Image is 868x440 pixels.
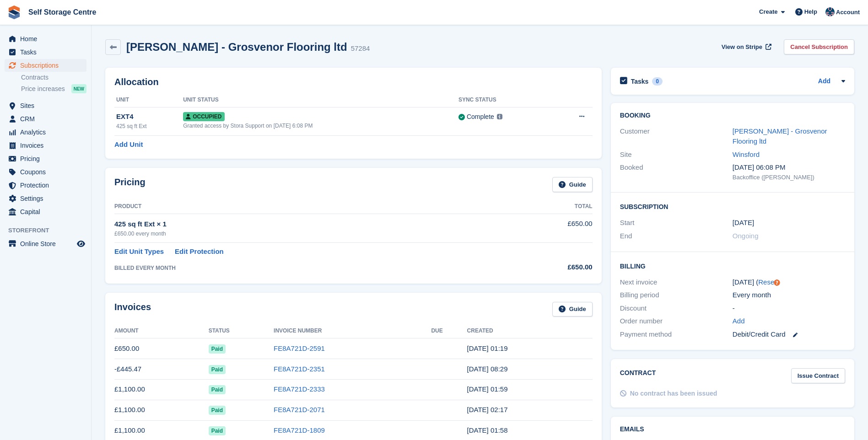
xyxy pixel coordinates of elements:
th: Total [504,199,592,214]
a: FE8A721D-1809 [274,426,325,434]
a: Add [818,76,830,87]
span: Capital [20,205,75,218]
a: Preview store [75,238,86,249]
a: [PERSON_NAME] - Grosvenor Flooring ltd [733,127,827,145]
div: Discount [620,303,733,314]
a: FE8A721D-2591 [274,344,325,352]
h2: Pricing [114,177,146,192]
time: 2024-12-01 00:00:00 UTC [733,218,754,228]
div: 425 sq ft Ext [116,122,183,130]
a: menu [5,46,86,59]
span: Sites [20,99,75,112]
div: Billing period [620,290,733,300]
span: Account [836,8,860,17]
div: Every month [733,290,845,300]
span: Pricing [20,152,75,165]
a: Guide [552,302,593,317]
time: 2025-08-01 07:29:43 UTC [467,365,508,373]
span: Create [759,7,777,16]
th: Created [467,324,593,338]
div: Start [620,218,733,228]
a: menu [5,192,86,205]
h2: Contract [620,368,656,383]
time: 2025-08-01 00:59:58 UTC [467,385,508,393]
div: End [620,231,733,241]
a: Self Storage Centre [25,5,100,20]
th: Unit Status [183,93,458,107]
a: menu [5,32,86,45]
a: FE8A721D-2351 [274,365,325,373]
div: Customer [620,126,733,147]
div: [DATE] ( ) [733,277,845,288]
a: menu [5,152,86,165]
span: Help [804,7,817,16]
div: Backoffice ([PERSON_NAME]) [733,173,845,182]
span: Storefront [8,226,91,235]
span: Paid [209,426,226,435]
div: Granted access by Stora Support on [DATE] 6:08 PM [183,122,458,130]
a: Winsford [733,150,760,158]
a: menu [5,139,86,152]
span: Paid [209,344,226,354]
th: Due [431,324,467,338]
span: Occupied [183,112,224,121]
img: Clair Cole [825,7,835,16]
span: Invoices [20,139,75,152]
div: No contract has been issued [630,389,717,398]
div: EXT4 [116,112,183,122]
h2: Allocation [114,77,593,87]
div: 0 [652,77,663,86]
div: Order number [620,316,733,327]
img: stora-icon-8386f47178a22dfd0bd8f6a31ec36ba5ce8667c1dd55bd0f319d3a0aa187defe.svg [7,5,21,19]
time: 2025-09-01 00:19:42 UTC [467,344,508,352]
a: Issue Contract [791,368,845,383]
span: Subscriptions [20,59,75,72]
div: - [733,303,845,314]
span: View on Stripe [722,43,762,52]
th: Sync Status [458,93,552,107]
td: £1,100.00 [114,379,209,400]
a: menu [5,205,86,218]
td: £650.00 [114,338,209,359]
td: -£445.47 [114,359,209,380]
div: BILLED EVERY MONTH [114,264,504,272]
td: £1,100.00 [114,400,209,420]
span: Analytics [20,126,75,139]
time: 2025-06-01 00:58:50 UTC [467,426,508,434]
span: Coupons [20,166,75,178]
span: Price increases [21,85,65,93]
a: Guide [552,177,593,192]
a: Add Unit [114,140,143,150]
div: Next invoice [620,277,733,288]
time: 2025-07-01 01:17:07 UTC [467,406,508,413]
h2: Subscription [620,202,845,211]
div: £650.00 every month [114,230,504,238]
a: Contracts [21,73,86,82]
th: Invoice Number [274,324,431,338]
img: icon-info-grey-7440780725fd019a000dd9b08b2336e03edf1995a4989e88bcd33f0948082b44.svg [497,114,502,119]
span: Paid [209,365,226,374]
a: menu [5,166,86,178]
a: Price increases NEW [21,84,86,94]
th: Amount [114,324,209,338]
div: NEW [71,84,86,93]
a: menu [5,179,86,192]
a: Edit Protection [175,247,224,257]
span: Paid [209,406,226,415]
a: FE8A721D-2333 [274,385,325,393]
div: [DATE] 06:08 PM [733,162,845,173]
a: FE8A721D-2071 [274,406,325,413]
a: Edit Unit Types [114,247,164,257]
th: Unit [114,93,183,107]
h2: [PERSON_NAME] - Grosvenor Flooring ltd [126,41,347,53]
div: Payment method [620,329,733,340]
a: Reset [758,278,776,286]
a: Cancel Subscription [784,39,854,54]
div: Tooltip anchor [773,279,781,287]
div: 425 sq ft Ext × 1 [114,219,504,230]
span: Ongoing [733,232,759,240]
span: Home [20,32,75,45]
div: £650.00 [504,262,592,273]
span: Online Store [20,237,75,250]
span: Paid [209,385,226,394]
